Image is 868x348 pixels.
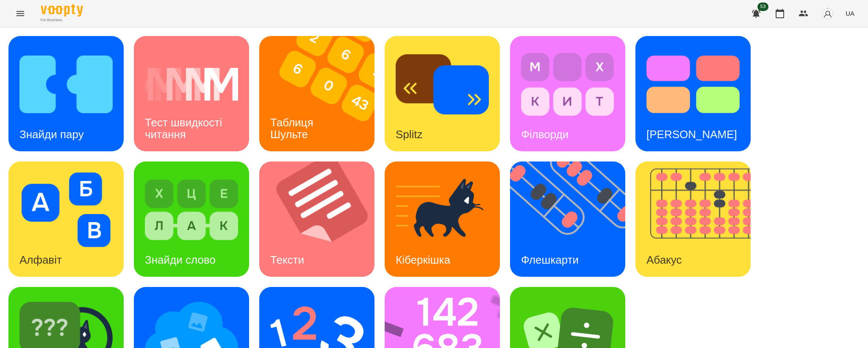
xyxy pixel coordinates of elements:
h3: Флешкарти [521,253,579,266]
h3: Тест швидкості читання [145,116,225,140]
a: Таблиця ШультеТаблиця Шульте [259,36,374,151]
img: Філворди [521,47,614,122]
img: Тест швидкості читання [145,47,238,122]
a: Тест швидкості читанняТест швидкості читання [134,36,249,151]
h3: Філворди [521,128,568,141]
a: Тест Струпа[PERSON_NAME] [635,36,751,151]
img: Кіберкішка [396,173,489,247]
a: КіберкішкаКіберкішка [385,161,500,277]
h3: Таблиця Шульте [270,116,316,140]
h3: Кіберкішка [396,253,450,266]
img: avatar_s.png [822,8,834,19]
h3: Знайди пару [19,128,84,141]
img: Splitz [396,47,489,122]
img: Знайди слово [145,173,238,247]
a: АлфавітАлфавіт [8,161,124,277]
span: 53 [757,3,768,11]
img: Флешкарти [510,161,636,277]
a: Знайди словоЗнайди слово [134,161,249,277]
a: ФілвордиФілворди [510,36,625,151]
a: ФлешкартиФлешкарти [510,161,625,277]
button: Menu [10,3,31,24]
span: For Business [41,17,83,23]
img: Таблиця Шульте [259,36,385,151]
span: UA [846,9,854,18]
img: Тест Струпа [646,47,740,122]
img: Алфавіт [19,173,113,247]
img: Voopty Logo [41,4,83,17]
a: Знайди паруЗнайди пару [8,36,124,151]
img: Абакус [635,161,761,277]
a: ТекстиТексти [259,161,374,277]
a: АбакусАбакус [635,161,751,277]
h3: Splitz [396,128,423,141]
img: Тексти [259,161,385,277]
h3: Алфавіт [19,253,62,266]
h3: Абакус [646,253,682,266]
a: SplitzSplitz [385,36,500,151]
h3: [PERSON_NAME] [646,128,737,141]
img: Знайди пару [19,47,113,122]
h3: Тексти [270,253,304,266]
button: UA [842,6,858,21]
h3: Знайди слово [145,253,216,266]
